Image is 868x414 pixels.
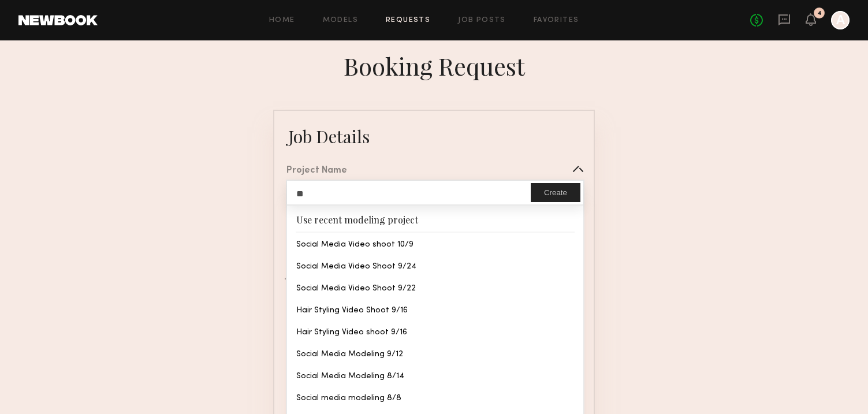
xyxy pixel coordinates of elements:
a: A [831,11,850,29]
a: Requests [386,17,430,24]
div: Social Media Video Shoot 9/22 [287,277,583,299]
a: Job Posts [458,17,506,24]
a: Home [269,17,295,24]
div: Social Media Modeling 8/14 [287,364,583,386]
a: Favorites [534,17,579,24]
div: Project Name [286,166,347,176]
div: Booking Request [344,50,525,82]
div: 4 [817,10,822,17]
div: Hair Styling Video shoot 9/16 [287,320,583,342]
button: Create [531,183,580,202]
a: Models [323,17,358,24]
div: Job Details [288,125,370,148]
div: Social Media Modeling 9/12 [287,342,583,364]
div: Social media modeling 8/8 [287,386,583,408]
div: Social Media Video shoot 10/9 [287,233,583,255]
div: Hair Styling Video Shoot 9/16 [287,299,583,320]
div: Social Media Video Shoot 9/24 [287,255,583,277]
div: Use recent modeling project [287,206,583,232]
